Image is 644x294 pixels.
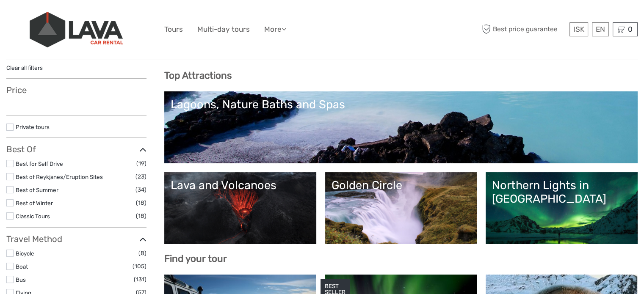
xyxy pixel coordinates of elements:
[171,179,310,238] a: Lava and Volcanoes
[6,64,43,71] a: Clear all filters
[16,187,58,193] a: Best of Summer
[171,98,631,111] div: Lagoons, Nature Baths and Spas
[6,234,146,244] h3: Travel Method
[30,12,123,47] img: 523-13fdf7b0-e410-4b32-8dc9-7907fc8d33f7_logo_big.jpg
[16,213,50,220] a: Classic Tours
[171,179,310,192] div: Lava and Volcanoes
[136,159,146,168] span: (19)
[164,23,183,36] a: Tours
[627,25,634,33] span: 0
[16,250,34,257] a: Bicycle
[197,23,250,36] a: Multi-day tours
[136,198,146,208] span: (18)
[492,179,631,206] div: Northern Lights in [GEOGRAPHIC_DATA]
[16,160,63,167] a: Best for Self Drive
[133,261,146,271] span: (105)
[592,22,609,36] div: EN
[171,98,631,157] a: Lagoons, Nature Baths and Spas
[573,25,584,33] span: ISK
[6,85,146,95] h3: Price
[134,275,146,284] span: (131)
[264,23,286,36] a: More
[492,179,631,238] a: Northern Lights in [GEOGRAPHIC_DATA]
[16,263,28,270] a: Boat
[135,172,146,181] span: (23)
[138,248,146,258] span: (8)
[16,200,53,206] a: Best of Winter
[136,211,146,221] span: (18)
[164,70,232,81] b: Top Attractions
[6,144,146,154] h3: Best Of
[332,179,471,192] div: Golden Circle
[16,173,103,180] a: Best of Reykjanes/Eruption Sites
[332,179,471,238] a: Golden Circle
[135,185,146,195] span: (34)
[16,276,26,283] a: Bus
[164,253,227,264] b: Find your tour
[480,22,567,36] span: Best price guarantee
[16,124,50,130] a: Private tours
